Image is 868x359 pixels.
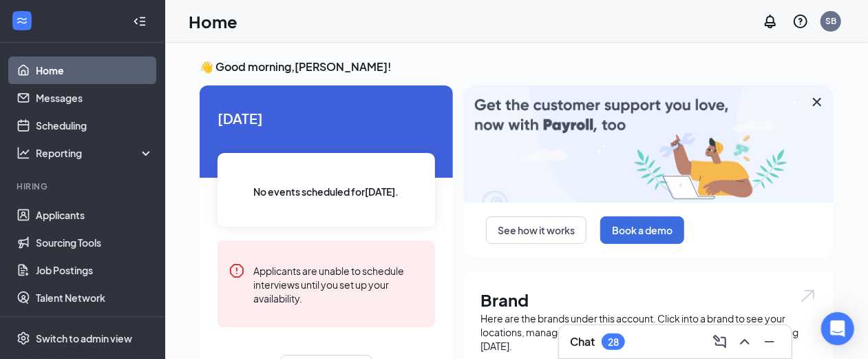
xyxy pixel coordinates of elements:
[809,94,825,110] svg: Cross
[17,146,30,160] svg: Analysis
[712,334,728,350] svg: ComposeMessage
[570,334,595,349] h3: Chat
[600,216,684,244] button: Book a demo
[821,312,854,345] div: Open Intercom Messenger
[15,14,29,28] svg: WorkstreamLogo
[36,57,154,84] a: Home
[253,263,424,305] div: Applicants are unable to schedule interviews until you set up your availability.
[464,85,834,203] img: payroll-large.gif
[36,284,154,311] a: Talent Network
[480,311,817,353] div: Here are the brands under this account. Click into a brand to see your locations, managers, job p...
[36,146,154,160] div: Reporting
[799,288,817,304] img: open.6027fd2a22e1237b5b06.svg
[36,229,154,256] a: Sourcing Tools
[254,184,399,199] span: No events scheduled for [DATE] .
[480,288,817,311] h1: Brand
[218,107,435,129] span: [DATE]
[36,201,154,229] a: Applicants
[36,84,154,112] a: Messages
[36,331,132,345] div: Switch to admin view
[36,256,154,284] a: Job Postings
[608,336,619,348] div: 28
[189,10,237,33] h1: Home
[486,216,586,244] button: See how it works
[737,334,753,350] svg: ChevronUp
[734,331,756,353] button: ChevronUp
[17,331,30,345] svg: Settings
[200,59,834,74] h3: 👋 Good morning, [PERSON_NAME] !
[762,13,779,30] svg: Notifications
[17,181,151,192] div: Hiring
[36,112,154,139] a: Scheduling
[133,14,147,28] svg: Collapse
[229,263,245,279] svg: Error
[825,15,836,27] div: SB
[709,331,731,353] button: ComposeMessage
[759,331,781,353] button: Minimize
[792,13,809,30] svg: QuestionInfo
[761,334,778,350] svg: Minimize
